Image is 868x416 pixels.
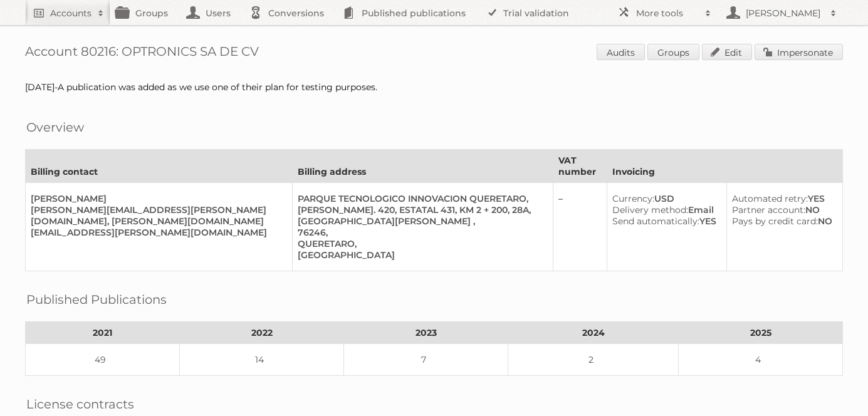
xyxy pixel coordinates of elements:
td: 14 [180,344,344,376]
th: 2025 [679,322,843,344]
div: [DATE]-A publication was added as we use one of their plan for testing purposes. [25,81,843,93]
div: Email [612,204,716,216]
div: [PERSON_NAME][EMAIL_ADDRESS][PERSON_NAME][DOMAIN_NAME], [PERSON_NAME][DOMAIN_NAME][EMAIL_ADDRESS]... [31,204,282,238]
th: 2023 [344,322,508,344]
div: NO [732,204,832,216]
h2: Published Publications [26,290,167,309]
div: [GEOGRAPHIC_DATA] [298,249,543,261]
span: Pays by credit card: [732,216,818,227]
h2: [PERSON_NAME] [743,7,824,19]
div: NO [732,216,832,227]
div: 76246, [298,227,543,238]
th: Invoicing [607,150,842,183]
div: USD [612,193,716,204]
th: 2024 [508,322,679,344]
h2: More tools [636,7,699,19]
div: YES [732,193,832,204]
span: Partner account: [732,204,805,216]
th: 2022 [180,322,344,344]
div: [PERSON_NAME] [31,193,282,204]
h2: Accounts [50,7,92,19]
th: Billing contact [26,150,293,183]
span: Currency: [612,193,654,204]
span: Automated retry: [732,193,808,204]
td: – [553,183,607,271]
th: Billing address [293,150,553,183]
th: VAT number [553,150,607,183]
h1: Account 80216: OPTRONICS SA DE CV [25,44,843,63]
a: Audits [597,44,645,60]
a: Impersonate [755,44,843,60]
th: 2021 [26,322,180,344]
span: Delivery method: [612,204,688,216]
td: 4 [679,344,843,376]
div: QUERETARO, [298,238,543,249]
a: Groups [647,44,699,60]
div: PARQUE TECNOLOGICO INNOVACION QUERETARO, [PERSON_NAME]. 420, ESTATAL 431, KM 2 + 200, 28A, [GEOGR... [298,193,543,227]
td: 7 [344,344,508,376]
td: 2 [508,344,679,376]
td: 49 [26,344,180,376]
a: Edit [702,44,752,60]
span: Send automatically: [612,216,699,227]
h2: License contracts [26,395,134,413]
h2: Overview [26,118,84,137]
div: YES [612,216,716,227]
